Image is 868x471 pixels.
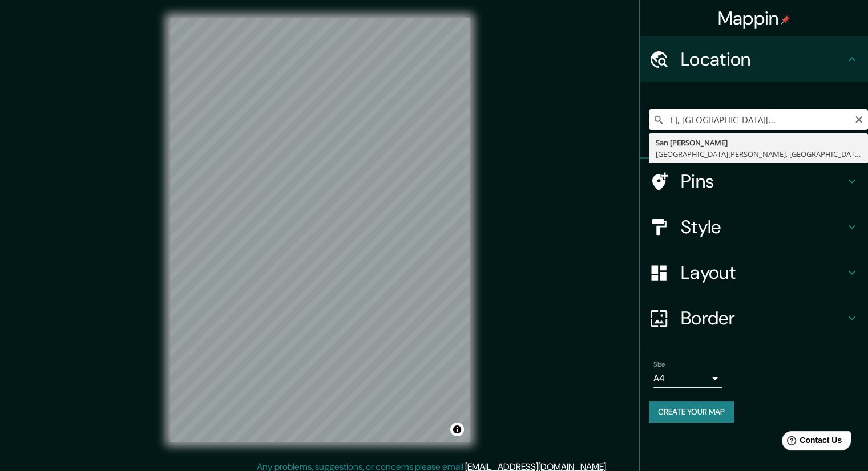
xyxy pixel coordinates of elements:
[656,137,861,148] div: San [PERSON_NAME]
[640,159,868,204] div: Pins
[170,18,470,442] canvas: Map
[781,15,790,25] img: pin-icon.png
[681,307,845,330] h4: Border
[681,170,845,193] h4: Pins
[854,113,863,124] button: Clear
[450,423,464,436] button: Toggle attribution
[640,250,868,295] div: Layout
[681,216,845,238] h4: Style
[640,36,868,82] div: Location
[681,261,845,284] h4: Layout
[766,427,855,458] iframe: Help widget launcher
[640,295,868,341] div: Border
[653,360,665,370] label: Size
[649,401,734,423] button: Create your map
[656,148,861,160] div: [GEOGRAPHIC_DATA][PERSON_NAME], [GEOGRAPHIC_DATA]
[653,370,722,388] div: A4
[640,204,868,250] div: Style
[681,48,845,71] h4: Location
[649,109,868,130] input: Pick your city or area
[718,7,790,30] h4: Mappin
